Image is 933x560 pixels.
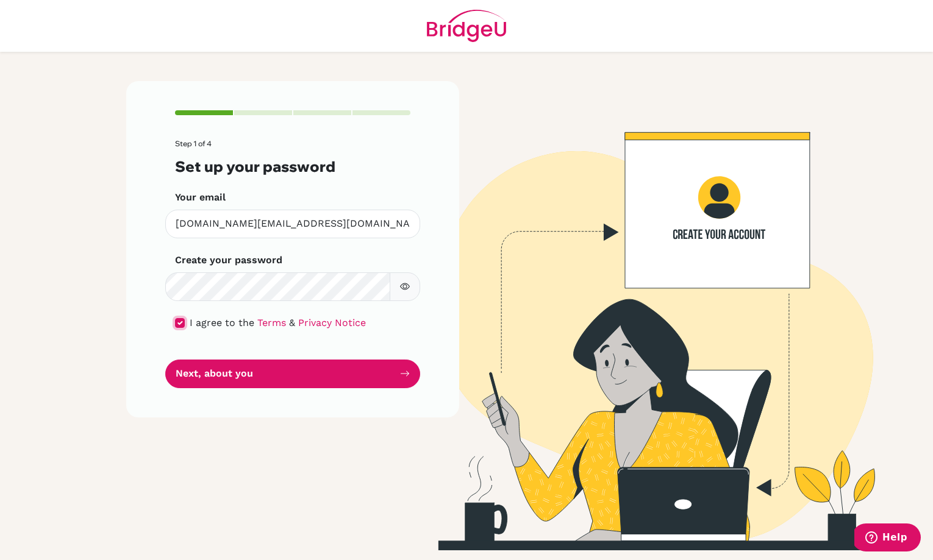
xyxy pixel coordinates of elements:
a: Terms [257,317,286,328]
input: Insert your email* [165,210,420,238]
button: Next, about you [165,360,420,388]
h3: Set up your password [175,158,410,175]
span: I agree to the [190,317,254,328]
iframe: Opens a widget where you can find more information [854,523,921,554]
label: Your email [175,190,226,205]
a: Privacy Notice [298,317,366,328]
label: Create your password [175,253,282,268]
span: Step 1 of 4 [175,139,212,148]
span: & [289,317,295,328]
